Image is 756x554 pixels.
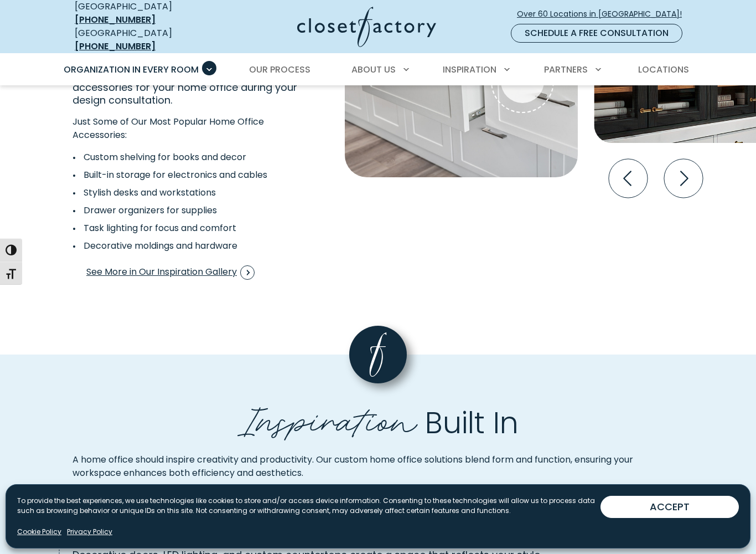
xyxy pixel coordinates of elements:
[86,261,255,284] a: See More in Our Inspiration Gallery
[75,40,156,53] a: [PHONE_NUMBER]
[75,13,156,26] a: [PHONE_NUMBER]
[249,63,310,76] span: Our Process
[64,63,199,76] span: Organization in Every Room
[86,265,255,280] span: See More in Our Inspiration Gallery
[660,155,707,202] button: Next slide
[73,168,284,182] li: Built-in storage for electronics and cables
[73,115,319,142] p: Just Some of Our Most Popular Home Office Accessories:
[73,222,284,235] li: Task lighting for focus and comfort
[67,527,112,537] a: Privacy Policy
[73,453,683,480] p: A home office should inspire creativity and productivity. Our custom home office solutions blend ...
[56,54,700,85] nav: Primary Menu
[73,151,284,164] li: Custom shelving for books and decor
[600,496,739,518] button: ACCEPT
[443,63,496,76] span: Inspiration
[511,24,682,43] a: Schedule a Free Consultation
[425,402,519,443] span: Built In
[544,63,588,76] span: Partners
[297,7,436,47] img: Closet Factory Logo
[75,27,210,53] div: [GEOGRAPHIC_DATA]
[73,186,284,199] li: Stylish desks and workstations
[351,63,396,76] span: About Us
[17,496,600,516] p: To provide the best experiences, we use technologies like cookies to store and/or access device i...
[17,527,61,537] a: Cookie Policy
[517,8,691,20] span: Over 60 Locations in [GEOGRAPHIC_DATA]!
[516,4,691,24] a: Over 60 Locations in [GEOGRAPHIC_DATA]!
[73,239,284,253] li: Decorative moldings and hardware
[73,204,284,217] li: Drawer organizers for supplies
[604,155,652,202] button: Previous slide
[237,390,418,445] span: Inspiration
[638,63,689,76] span: Locations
